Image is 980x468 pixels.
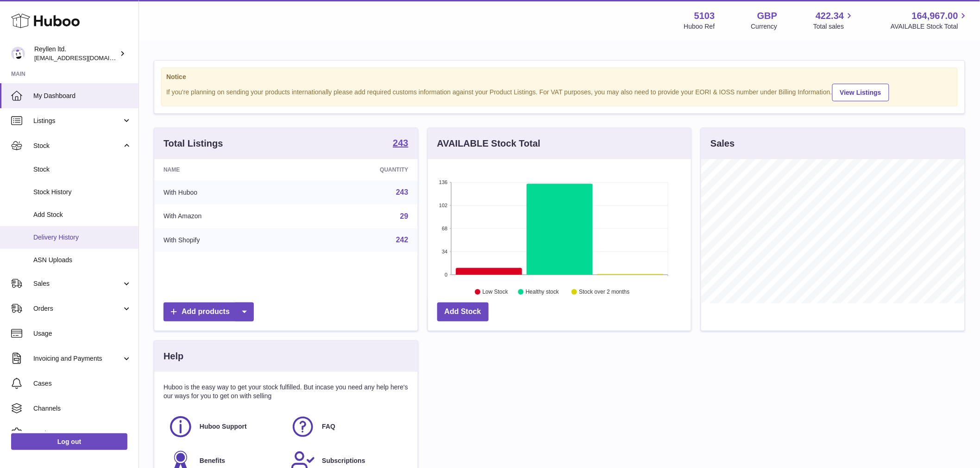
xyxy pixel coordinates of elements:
span: Benefits [200,456,225,465]
span: AVAILABLE Stock Total [891,22,969,31]
text: 136 [439,179,447,185]
span: Huboo Support [200,422,247,431]
a: Log out [11,433,127,450]
text: 102 [439,203,447,208]
span: Stock [33,142,122,150]
a: 164,967.00 AVAILABLE Stock Total [891,10,969,31]
span: Invoicing and Payments [33,354,122,363]
h3: AVAILABLE Stock Total [437,137,540,150]
span: Add Stock [33,210,132,219]
span: Delivery History [33,233,132,242]
a: Add Stock [437,302,489,321]
td: With Huboo [154,180,298,204]
span: 164,967.00 [912,10,958,22]
td: With Shopify [154,228,298,252]
a: FAQ [290,414,403,439]
a: 243 [393,138,408,149]
span: Channels [33,404,132,413]
span: [EMAIL_ADDRESS][DOMAIN_NAME] [34,54,136,62]
text: 34 [442,249,447,254]
span: Orders [33,304,122,313]
text: 0 [445,272,447,277]
span: Listings [33,117,122,125]
span: FAQ [322,422,335,431]
a: 422.34 Total sales [813,10,854,31]
text: 68 [442,226,447,231]
div: Huboo Ref [684,22,715,31]
strong: Notice [166,73,953,81]
span: Stock History [33,188,132,197]
text: Healthy stock [526,289,559,296]
a: 243 [396,188,408,196]
a: 242 [396,236,408,244]
span: Subscriptions [322,456,365,465]
span: Stock [33,165,132,174]
strong: 243 [393,138,408,148]
span: 422.34 [816,10,844,22]
strong: GBP [757,10,777,22]
td: With Amazon [154,204,298,228]
a: View Listings [832,84,889,101]
span: My Dashboard [33,92,132,100]
span: Cases [33,379,132,388]
div: If you're planning on sending your products internationally please add required customs informati... [166,82,953,101]
span: Settings [33,429,132,438]
h3: Sales [710,137,735,150]
p: Huboo is the easy way to get your stock fulfilled. But incase you need any help here's our ways f... [163,383,408,400]
strong: 5103 [694,10,715,22]
span: ASN Uploads [33,256,132,265]
span: Sales [33,279,122,288]
a: 29 [400,212,408,220]
img: internalAdmin-5103@internal.huboo.com [11,47,25,61]
a: Add products [163,302,254,321]
th: Quantity [298,159,417,180]
div: Currency [751,22,778,31]
span: Usage [33,329,132,338]
div: Reyllen ltd. [34,45,118,62]
h3: Total Listings [163,137,223,150]
span: Total sales [813,22,854,31]
h3: Help [163,350,183,363]
a: Huboo Support [168,414,281,439]
text: Low Stock [483,289,509,296]
th: Name [154,159,298,180]
text: Stock over 2 months [579,289,629,296]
